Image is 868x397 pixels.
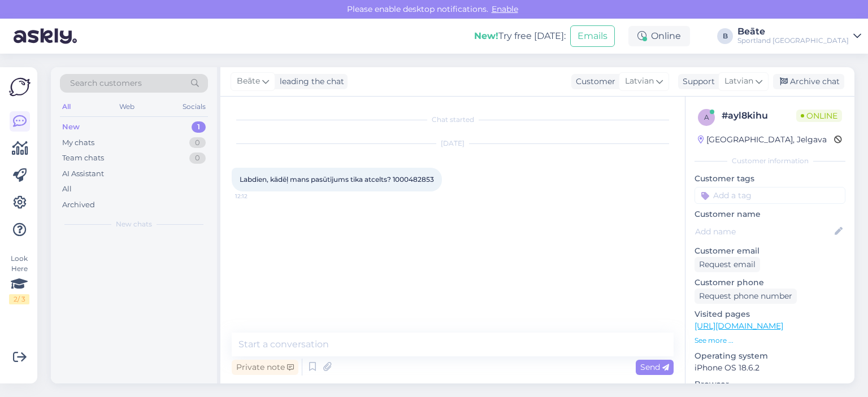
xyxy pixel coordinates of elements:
[737,36,849,45] div: Sportland [GEOGRAPHIC_DATA]
[235,192,277,200] span: 12:12
[698,134,827,146] div: [GEOGRAPHIC_DATA], Jelgava
[232,115,674,125] div: Chat started
[796,110,842,122] span: Online
[695,321,783,331] a: [URL][DOMAIN_NAME]
[640,362,669,372] span: Send
[704,113,709,121] span: a
[571,76,615,88] div: Customer
[695,156,845,166] div: Customer information
[717,28,733,44] div: B
[474,29,566,43] div: Try free [DATE]:
[62,199,95,211] div: Archived
[9,294,29,304] div: 2 / 3
[722,109,796,123] div: # ayl8kihu
[695,187,845,204] input: Add a tag
[695,257,760,272] div: Request email
[62,152,104,164] div: Team chats
[695,378,845,390] p: Browser
[695,208,845,220] p: Customer name
[625,75,654,88] span: Latvian
[678,76,715,88] div: Support
[116,219,152,229] span: New chats
[189,152,206,164] div: 0
[62,137,94,149] div: My chats
[62,168,104,180] div: AI Assistant
[180,99,208,114] div: Socials
[628,26,690,46] div: Online
[695,277,845,289] p: Customer phone
[737,27,861,45] a: BeāteSportland [GEOGRAPHIC_DATA]
[237,75,260,88] span: Beāte
[192,121,206,133] div: 1
[488,4,522,14] span: Enable
[62,121,80,133] div: New
[570,25,615,47] button: Emails
[232,138,674,149] div: [DATE]
[695,350,845,362] p: Operating system
[189,137,206,149] div: 0
[62,184,72,195] div: All
[232,360,298,375] div: Private note
[275,76,344,88] div: leading the chat
[695,245,845,257] p: Customer email
[695,289,797,304] div: Request phone number
[724,75,753,88] span: Latvian
[60,99,73,114] div: All
[695,225,832,238] input: Add name
[695,335,845,346] p: See more ...
[70,77,142,89] span: Search customers
[695,308,845,320] p: Visited pages
[117,99,137,114] div: Web
[737,27,849,36] div: Beāte
[9,76,31,98] img: Askly Logo
[240,175,434,184] span: Labdien, kādēļ mans pasūtījums tika atcelts? 1000482853
[695,362,845,374] p: iPhone OS 18.6.2
[474,30,498,41] b: New!
[695,173,845,185] p: Customer tags
[9,254,29,304] div: Look Here
[773,74,844,89] div: Archive chat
